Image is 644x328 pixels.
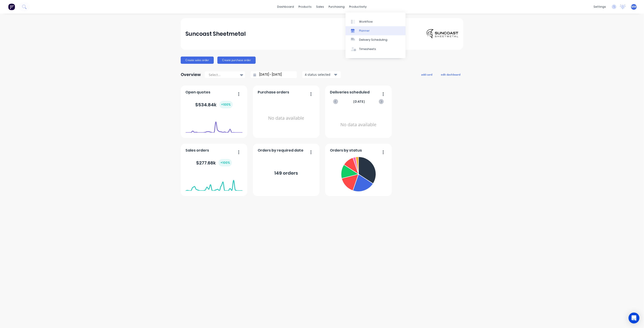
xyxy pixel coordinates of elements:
[258,97,315,140] div: No data available
[346,45,406,54] a: Timesheets
[359,47,376,51] div: Timesheets
[359,29,370,33] div: Planner
[359,38,387,42] div: Delivery Scheduling
[346,17,406,26] a: Workflow
[346,35,406,44] a: Delivery Scheduling
[353,99,365,104] span: [DATE]
[330,148,362,153] span: Orders by status
[346,26,406,35] a: Planner
[258,148,304,153] span: Orders by required date
[359,20,373,24] div: Workflow
[330,90,370,95] span: Deliveries scheduled
[347,3,369,10] div: productivity
[217,57,256,64] button: Create purchase order
[195,101,233,108] div: $ 534.84k
[418,71,435,77] button: add card
[219,101,233,108] div: + 100 %
[302,71,341,78] button: 4 status selected
[591,3,608,10] div: settings
[181,57,214,64] button: Create sales order
[314,3,327,10] div: sales
[275,3,296,10] a: dashboard
[427,29,458,39] img: Suncoast Sheetmetal
[629,313,639,323] div: Open Intercom Messenger
[632,5,637,9] span: MW
[258,90,289,95] span: Purchase orders
[274,170,298,176] div: 149 orders
[181,70,201,79] div: Overview
[305,72,333,77] div: 4 status selected
[186,90,211,95] span: Open quotes
[8,3,15,10] img: Factory
[186,29,246,38] div: Suncoast Sheetmetal
[327,3,347,10] div: purchasing
[438,71,463,77] button: edit dashboard
[196,159,232,166] div: $ 277.68k
[219,159,232,166] div: + 100 %
[330,110,387,140] div: No data available
[296,3,314,10] div: products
